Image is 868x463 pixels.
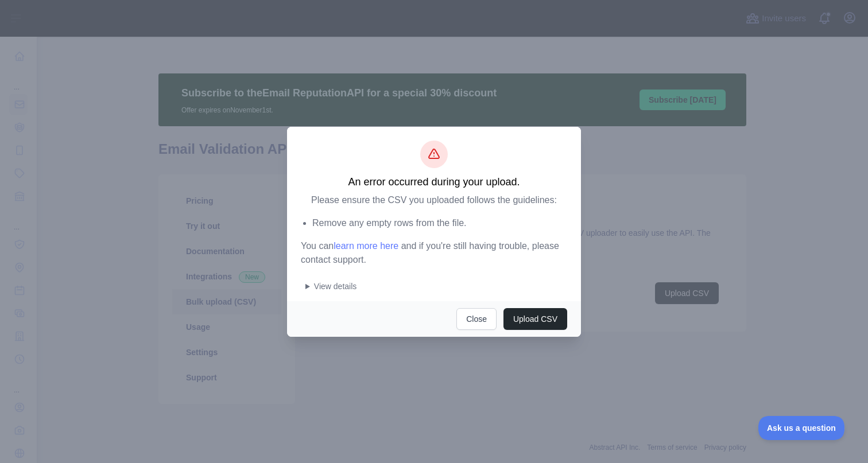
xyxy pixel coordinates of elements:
[301,239,567,267] p: You can and if you're still having trouble, please contact support.
[503,308,567,330] button: Upload CSV
[301,175,567,189] h3: An error occurred during your upload.
[312,216,567,230] li: Remove any empty rows from the file.
[305,281,567,292] summary: View details
[301,193,567,207] p: Please ensure the CSV you uploaded follows the guidelines:
[334,241,398,251] a: learn more here
[758,416,845,440] iframe: Toggle Customer Support
[456,308,497,330] button: Close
